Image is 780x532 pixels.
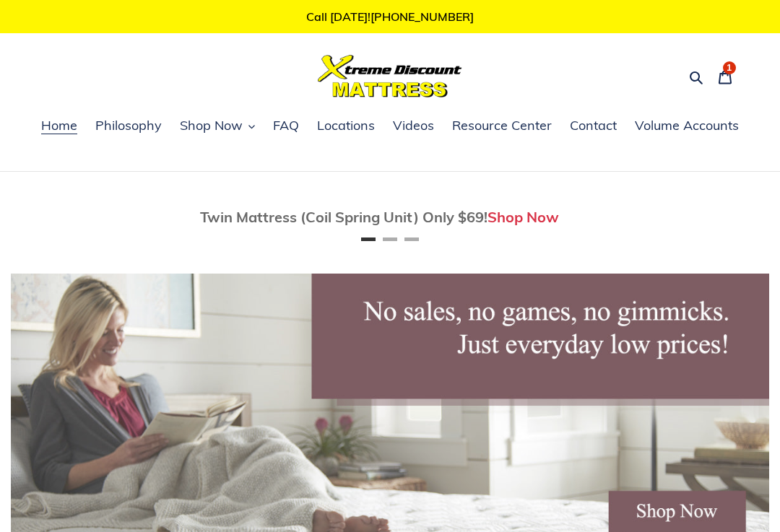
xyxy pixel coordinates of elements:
[635,117,739,134] span: Volume Accounts
[310,115,382,137] a: Locations
[563,115,624,137] a: Contact
[180,117,243,134] span: Shop Now
[41,117,77,134] span: Home
[710,59,740,93] a: 1
[200,208,487,226] span: Twin Mattress (Coil Spring Unit) Only $69!
[95,117,162,134] span: Philosophy
[34,115,84,137] a: Home
[393,117,434,134] span: Videos
[404,237,419,241] button: Page 3
[386,115,441,137] a: Videos
[452,117,552,134] span: Resource Center
[628,115,746,137] a: Volume Accounts
[570,117,617,134] span: Contact
[361,237,376,241] button: Page 1
[88,115,169,137] a: Philosophy
[445,115,559,137] a: Resource Center
[317,117,375,134] span: Locations
[370,9,474,24] a: [PHONE_NUMBER]
[383,237,397,241] button: Page 2
[273,117,299,134] span: FAQ
[727,64,732,72] span: 1
[266,115,306,137] a: FAQ
[487,208,559,226] a: Shop Now
[173,115,262,137] button: Shop Now
[318,55,462,97] img: Xtreme Discount Mattress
